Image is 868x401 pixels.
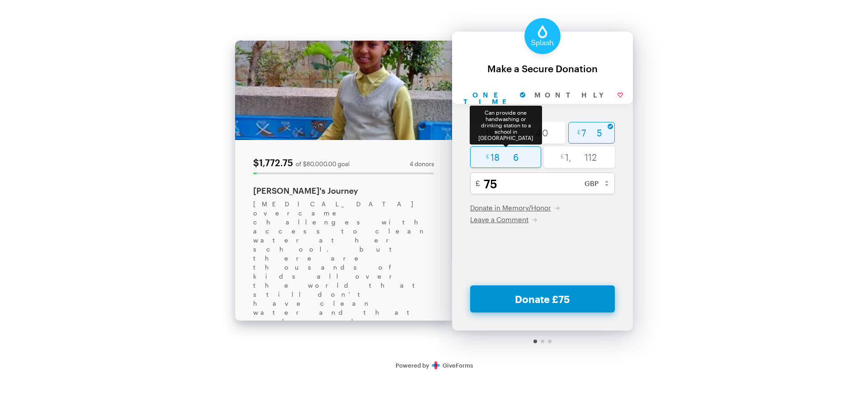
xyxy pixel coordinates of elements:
[470,215,528,224] span: Leave a Comment
[470,215,538,224] button: Leave a Comment
[396,362,473,369] a: Secure DonationsPowered byGiveForms
[253,158,293,167] div: $1,772.75
[470,203,560,212] button: Donate in Memory/Honor
[253,185,434,196] div: [PERSON_NAME]'s Journey
[410,161,434,167] span: 4 donors
[296,161,349,167] div: of $80,000.00 goal
[470,285,615,312] button: Donate £75
[235,41,452,140] img: Amen.jpg
[470,204,551,212] span: Donate in Memory/Honor
[461,63,624,74] div: Make a Secure Donation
